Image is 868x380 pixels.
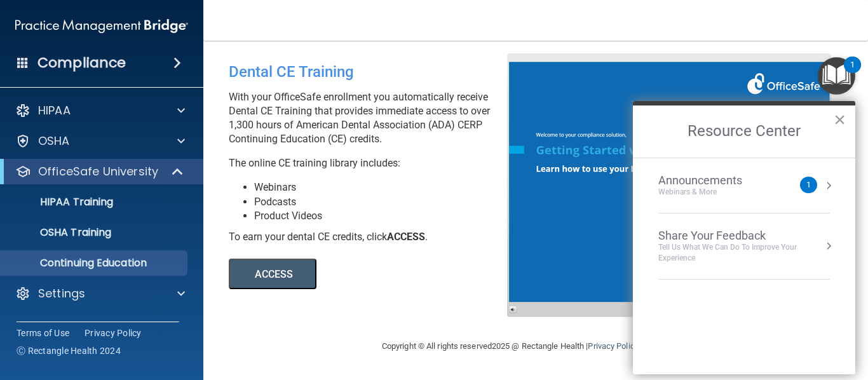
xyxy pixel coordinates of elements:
[38,103,71,118] p: HIPAA
[658,173,768,187] div: Announcements
[15,103,185,118] a: HIPAA
[229,90,517,146] p: With your OfficeSafe enrollment you automatically receive Dental CE Training that provides immedi...
[15,286,185,301] a: Settings
[658,229,830,243] div: Share Your Feedback
[17,327,69,339] a: Terms of Use
[229,156,517,170] p: The online CE training library includes:
[254,195,517,209] li: Podcasts
[15,133,185,149] a: OSHA
[229,53,517,90] div: Dental CE Training
[15,13,188,39] img: PMB logo
[8,226,111,239] p: OSHA Training
[304,326,768,367] div: Copyright © All rights reserved 2025 @ Rectangle Health | |
[229,230,517,244] div: To earn your dental CE credits, click .
[38,164,158,179] p: OfficeSafe University
[229,259,316,289] button: ACCESS
[229,270,576,280] a: ACCESS
[658,187,768,198] div: Webinars & More
[387,231,425,243] b: ACCESS
[38,133,70,149] p: OSHA
[850,65,855,81] div: 1
[254,209,517,223] li: Product Videos
[38,286,85,301] p: Settings
[648,290,853,341] iframe: Drift Widget Chat Controller
[15,164,184,179] a: OfficeSafe University
[37,54,126,72] h4: Compliance
[8,196,113,208] p: HIPAA Training
[633,101,855,374] div: Resource Center
[588,341,638,351] a: Privacy Policy
[818,57,855,95] button: Open Resource Center, 1 new notification
[658,242,830,264] div: Tell Us What We Can Do to Improve Your Experience
[834,109,846,130] button: Close
[85,327,142,339] a: Privacy Policy
[8,257,182,269] p: Continuing Education
[254,180,517,194] li: Webinars
[17,344,121,357] span: Ⓒ Rectangle Health 2024
[633,105,855,158] h2: Resource Center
